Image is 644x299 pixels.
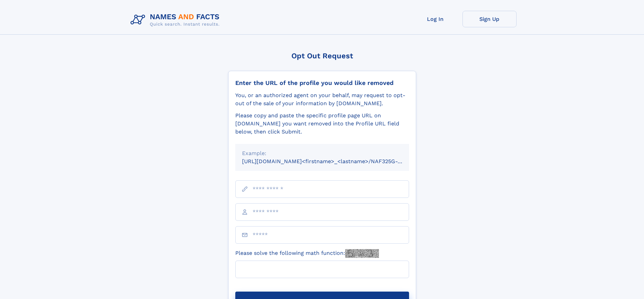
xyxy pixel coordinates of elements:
[242,158,422,165] small: [URL][DOMAIN_NAME]<firstname>_<lastname>/NAF325G-xxxxxxxx
[235,91,409,108] div: You, or an authorized agent on your behalf, may request to opt-out of the sale of your informatio...
[462,11,517,27] a: Sign Up
[242,149,402,157] div: Example:
[128,11,225,29] img: Logo Names and Facts
[235,249,379,258] label: Please solve the following math function:
[228,52,416,60] div: Opt Out Request
[235,112,409,136] div: Please copy and paste the specific profile page URL on [DOMAIN_NAME] you want removed into the Pr...
[408,11,462,27] a: Log In
[235,79,409,87] div: Enter the URL of the profile you would like removed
